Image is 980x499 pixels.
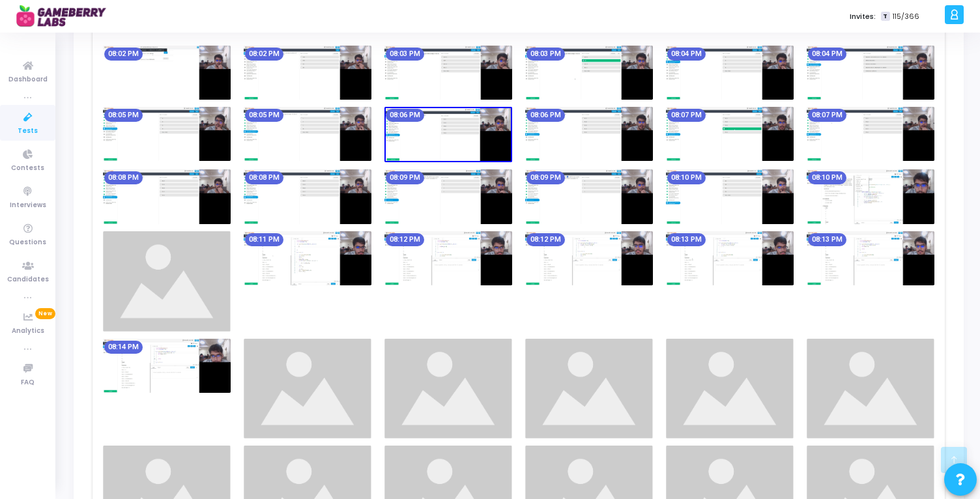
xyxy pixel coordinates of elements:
[384,46,512,100] img: screenshot-1757082802570.jpeg
[245,48,283,61] mat-chip: 08:02 PM
[103,339,231,393] img: screenshot-1757083462510.jpeg
[245,109,283,122] mat-chip: 08:05 PM
[103,46,231,100] img: screenshot-1757082742195.jpeg
[11,163,44,174] span: Contests
[807,107,934,161] img: screenshot-1757083072581.jpeg
[16,3,114,29] img: logo
[807,339,934,439] img: image_loading.png
[244,231,371,285] img: screenshot-1757083312539.jpeg
[386,109,424,122] mat-chip: 08:06 PM
[104,171,143,184] mat-chip: 08:08 PM
[245,171,283,184] mat-chip: 08:08 PM
[244,107,371,161] img: screenshot-1757082952534.jpeg
[667,48,706,61] mat-chip: 08:04 PM
[7,274,49,285] span: Candidates
[666,46,794,100] img: screenshot-1757082862976.jpeg
[104,341,143,354] mat-chip: 08:14 PM
[808,233,846,246] mat-chip: 08:13 PM
[808,171,846,184] mat-chip: 08:10 PM
[244,46,371,100] img: screenshot-1757082772578.jpeg
[525,231,653,285] img: screenshot-1757083372552.jpeg
[667,233,706,246] mat-chip: 08:13 PM
[21,377,35,388] span: FAQ
[103,231,231,332] img: image_loading.png
[386,171,424,184] mat-chip: 08:09 PM
[525,107,653,161] img: screenshot-1757083012466.jpeg
[9,237,46,248] span: Questions
[103,169,231,223] img: screenshot-1757083102528.jpeg
[384,231,512,285] img: screenshot-1757083342551.jpeg
[526,48,565,61] mat-chip: 08:03 PM
[666,107,794,161] img: screenshot-1757083042482.jpeg
[525,46,653,100] img: screenshot-1757082832478.jpeg
[35,308,55,319] span: New
[10,200,46,211] span: Interviews
[667,171,706,184] mat-chip: 08:10 PM
[525,339,653,439] img: image_loading.png
[244,169,371,223] img: screenshot-1757083132541.jpeg
[667,109,706,122] mat-chip: 08:07 PM
[104,48,143,61] mat-chip: 08:02 PM
[666,339,794,439] img: image_loading.png
[18,126,38,137] span: Tests
[850,11,876,22] label: Invites:
[526,171,565,184] mat-chip: 08:09 PM
[8,74,48,85] span: Dashboard
[807,46,934,100] img: screenshot-1757082892509.jpeg
[807,231,934,285] img: screenshot-1757083432505.jpeg
[245,233,283,246] mat-chip: 08:11 PM
[525,169,653,223] img: screenshot-1757083193046.jpeg
[244,339,371,439] img: image_loading.png
[808,109,846,122] mat-chip: 08:07 PM
[103,107,231,161] img: screenshot-1757082922574.jpeg
[12,326,44,337] span: Analytics
[104,109,143,122] mat-chip: 08:05 PM
[526,109,565,122] mat-chip: 08:06 PM
[666,231,794,285] img: screenshot-1757083402482.jpeg
[881,12,889,21] span: T
[384,169,512,223] img: screenshot-1757083162550.jpeg
[386,48,424,61] mat-chip: 08:03 PM
[384,107,512,162] img: screenshot-1757082982556.jpeg
[807,169,934,223] img: screenshot-1757083252542.jpeg
[386,233,424,246] mat-chip: 08:12 PM
[893,11,919,22] span: 115/366
[808,48,846,61] mat-chip: 08:04 PM
[666,169,794,223] img: screenshot-1757083222568.jpeg
[526,233,565,246] mat-chip: 08:12 PM
[384,339,512,439] img: image_loading.png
